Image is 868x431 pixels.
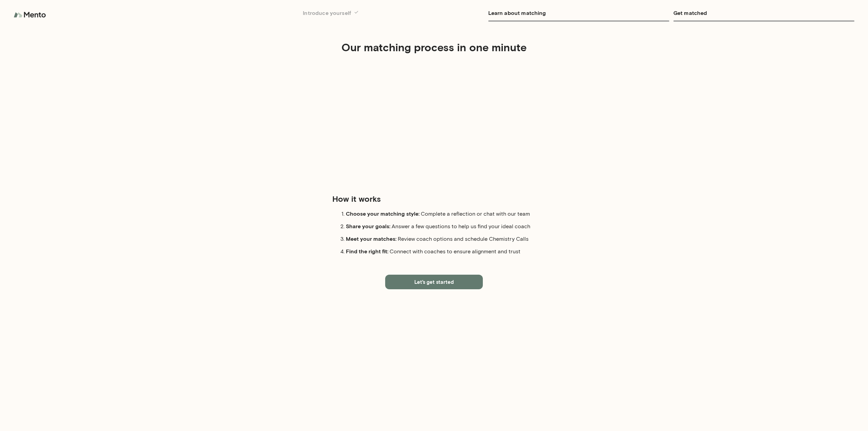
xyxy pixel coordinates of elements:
h6: Learn about matching [488,8,669,18]
div: Answer a few questions to help us find your ideal coach [346,222,536,231]
span: Find the right fit: [346,248,390,254]
h5: How it works [332,193,536,204]
div: Connect with coaches to ensure alignment and trust [346,247,536,256]
button: Let's get started [385,275,483,289]
span: Choose your matching style: [346,210,421,217]
h6: Get matched [673,8,854,18]
span: Meet your matches: [346,235,398,242]
div: Complete a reflection or chat with our team [346,210,536,218]
img: logo [14,8,47,22]
iframe: Welcome to Mento [332,60,536,182]
span: Share your goals: [346,223,392,229]
div: Review coach options and schedule Chemistry Calls [346,235,536,243]
h6: Introduce yourself [303,8,484,18]
h4: Our matching process in one minute [179,41,689,54]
